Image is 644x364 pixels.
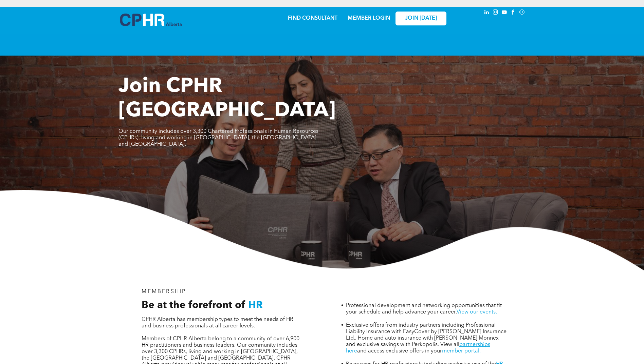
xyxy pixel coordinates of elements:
[492,8,499,18] a: instagram
[288,16,337,21] a: FIND CONSULTANT
[357,348,442,354] span: and access exclusive offers in your
[501,8,508,18] a: youtube
[348,16,390,21] a: MEMBER LOGIN
[395,12,446,25] a: JOIN [DATE]
[142,300,245,310] span: Be at the forefront of
[118,129,318,147] span: Our community includes over 3,300 Chartered Professionals in Human Resources (CPHRs), living and ...
[346,303,502,315] span: Professional development and networking opportunities that fit your schedule and help advance you...
[518,8,526,18] a: Social network
[442,348,481,354] a: member portal.
[346,323,507,347] span: Exclusive offers from industry partners including Professional Liability Insurance with EasyCover...
[510,8,517,18] a: facebook
[142,289,186,295] span: MEMBERSHIP
[120,14,182,26] img: A blue and white logo for cp alberta
[248,300,263,310] span: HR
[405,15,437,22] span: JOIN [DATE]
[457,309,497,315] a: View our events.
[142,317,293,329] span: CPHR Alberta has membership types to meet the needs of HR and business professionals at all caree...
[483,8,491,18] a: linkedin
[118,77,336,121] span: Join CPHR [GEOGRAPHIC_DATA]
